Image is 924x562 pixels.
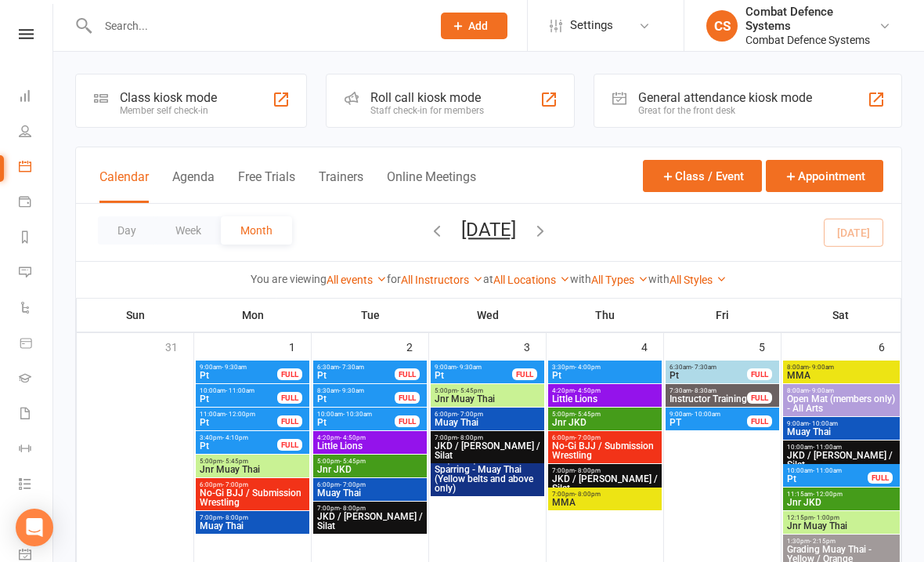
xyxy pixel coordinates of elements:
div: 31 [165,333,193,359]
span: 6:00pm [199,481,306,488]
div: Roll call kiosk mode [370,90,484,105]
div: Staff check-in for members [370,105,484,116]
a: All events [327,274,387,286]
div: General attendance kiosk mode [638,90,812,105]
span: - 8:00pm [222,514,248,521]
span: - 9:00am [809,387,834,394]
span: 6:30am [316,364,395,371]
span: Add [468,20,488,32]
span: JKD / [PERSON_NAME] / Silat [434,441,541,460]
span: 8:00am [786,387,897,394]
span: Pt [316,371,395,380]
div: FULL [747,415,772,427]
span: Jnr JKD [786,498,897,507]
th: Wed [429,299,547,332]
span: - 12:00pm [226,411,255,418]
div: 5 [759,333,781,359]
div: Combat Defence Systems [745,5,879,33]
th: Sun [77,299,194,332]
span: Open Mat (members only) - All Arts [786,394,897,413]
span: PT [669,418,748,427]
button: Appointment [766,160,883,192]
div: 1 [289,333,311,359]
button: [DATE] [461,219,516,241]
a: Product Sales [19,327,54,362]
div: 3 [524,333,546,359]
span: Muay Thai [434,418,541,427]
span: 11:00am [199,411,278,418]
div: FULL [277,368,302,380]
div: FULL [747,368,772,380]
span: Instructor Training [669,394,748,404]
a: Calendar [19,150,54,186]
span: JKD / [PERSON_NAME] / Silat [551,474,659,493]
div: FULL [277,439,302,451]
div: Member self check-in [120,105,217,116]
span: 7:00pm [551,491,659,498]
span: 9:00am [669,411,748,418]
span: 9:00am [434,364,513,371]
button: Agenda [172,169,215,203]
span: Pt [551,371,659,380]
button: Trainers [319,169,363,203]
span: - 9:00am [809,364,834,371]
span: Jnr JKD [551,418,659,427]
span: - 8:30am [691,387,716,394]
span: - 5:45pm [340,458,366,465]
span: JKD / [PERSON_NAME] / Silat [786,451,897,470]
span: 7:00pm [199,514,306,521]
span: Pt [316,394,395,404]
div: Open Intercom Messenger [16,509,53,546]
span: Pt [199,441,278,451]
span: - 4:10pm [222,434,248,441]
a: Payments [19,186,54,221]
span: 6:30am [669,364,748,371]
span: MMA [786,371,897,380]
span: 5:00pm [434,387,541,394]
div: Class kiosk mode [120,90,217,105]
span: - 5:45pm [457,387,483,394]
div: FULL [277,392,302,404]
span: 7:00pm [316,505,424,512]
span: Muay Thai [786,427,897,437]
span: - 9:30am [339,387,364,394]
input: Search... [93,15,420,37]
span: - 4:00pm [575,364,601,371]
div: FULL [395,368,420,380]
a: All Locations [493,274,570,286]
span: 9:00am [199,364,278,371]
th: Sat [781,299,901,332]
span: 4:20pm [551,387,659,394]
span: 7:00pm [551,467,659,474]
span: 10:00am [786,467,868,474]
span: Pt [316,418,395,427]
a: People [19,115,54,150]
div: FULL [395,392,420,404]
button: Month [221,216,292,245]
span: JKD / [PERSON_NAME] / Silat [316,512,424,531]
span: 10:00am [199,387,278,394]
th: Tue [312,299,429,332]
span: - 4:50pm [575,387,601,394]
span: 10:00am [316,411,395,418]
span: No-Gi BJJ / Submission Wrestling [551,441,659,460]
span: 5:00pm [316,458,424,465]
button: Class / Event [643,160,762,192]
a: All Styles [670,274,727,286]
span: 6:00pm [434,411,541,418]
span: 5:00pm [551,411,659,418]
span: Settings [570,8,613,43]
span: Pt [669,371,748,380]
span: - 1:00pm [814,514,839,521]
span: 6:00pm [551,434,659,441]
button: Free Trials [238,169,295,203]
span: - 11:00am [813,467,842,474]
button: Day [98,216,156,245]
span: 7:00pm [434,434,541,441]
div: FULL [395,415,420,427]
span: - 2:15pm [810,538,836,545]
strong: You are viewing [251,273,327,285]
span: - 8:00pm [340,505,366,512]
span: 3:40pm [199,434,278,441]
span: Jnr Muay Thai [786,521,897,531]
